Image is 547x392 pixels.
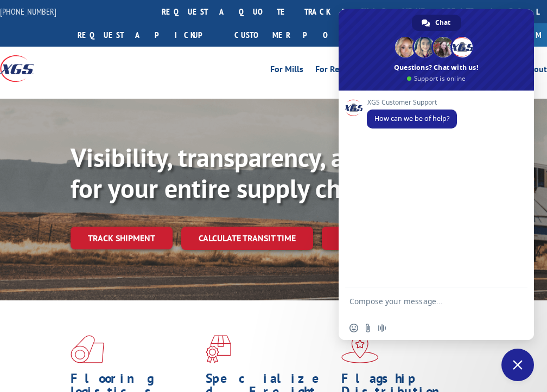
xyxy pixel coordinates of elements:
[206,335,231,363] img: xgs-icon-focused-on-flooring-red
[412,15,461,31] div: Chat
[367,99,457,106] span: XGS Customer Support
[349,297,499,316] textarea: Compose your message...
[349,324,358,332] span: Insert an emoji
[270,65,303,77] a: For Mills
[226,23,367,47] a: Customer Portal
[378,324,386,332] span: Audio message
[71,335,104,363] img: xgs-icon-total-supply-chain-intelligence-red
[364,324,372,332] span: Send a file
[435,15,450,31] span: Chat
[71,140,458,205] b: Visibility, transparency, and control for your entire supply chain.
[322,227,415,250] a: XGS ASSISTANT
[71,227,173,249] a: Track shipment
[315,65,363,77] a: For Retailers
[341,335,379,363] img: xgs-icon-flagship-distribution-model-red
[181,227,313,250] a: Calculate transit time
[374,114,449,123] span: How can we be of help?
[501,349,534,381] div: Close chat
[524,65,547,77] a: About
[69,23,226,47] a: Request a pickup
